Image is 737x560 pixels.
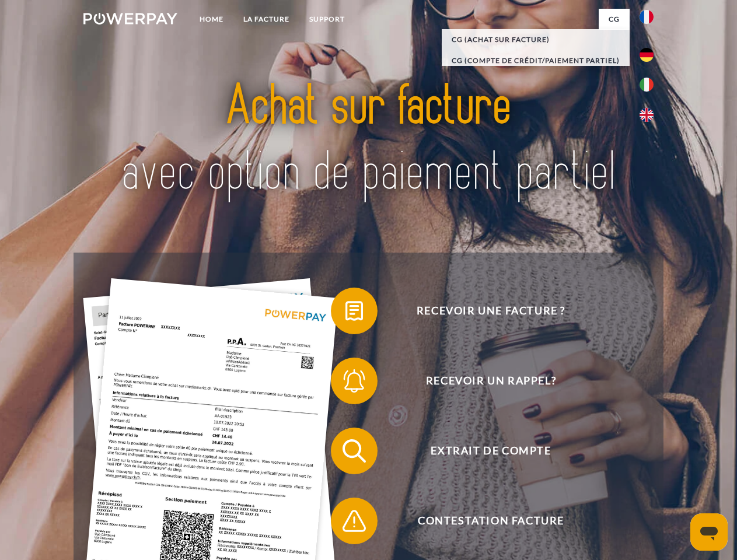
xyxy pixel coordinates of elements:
[442,29,630,50] a: CG (achat sur facture)
[340,506,369,535] img: qb_warning.svg
[331,428,634,474] button: Extrait de compte
[299,9,355,30] a: Support
[331,498,634,544] button: Contestation Facture
[348,288,634,334] span: Recevoir une facture ?
[640,108,654,122] img: en
[111,56,626,223] img: title-powerpay_fr.svg
[690,513,728,551] iframe: Button to launch messaging window
[190,9,233,30] a: Home
[331,288,634,334] button: Recevoir une facture ?
[83,13,177,24] img: logo-powerpay-white.svg
[340,296,369,325] img: qb_bill.svg
[340,436,369,466] img: qb_search.svg
[348,428,634,474] span: Extrait de compte
[599,9,630,30] a: CG
[348,498,634,544] span: Contestation Facture
[348,358,634,404] span: Recevoir un rappel?
[640,78,654,92] img: it
[442,50,630,71] a: CG (Compte de crédit/paiement partiel)
[340,366,369,395] img: qb_bell.svg
[640,10,654,24] img: fr
[233,9,299,30] a: LA FACTURE
[331,358,634,404] button: Recevoir un rappel?
[640,48,654,62] img: de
